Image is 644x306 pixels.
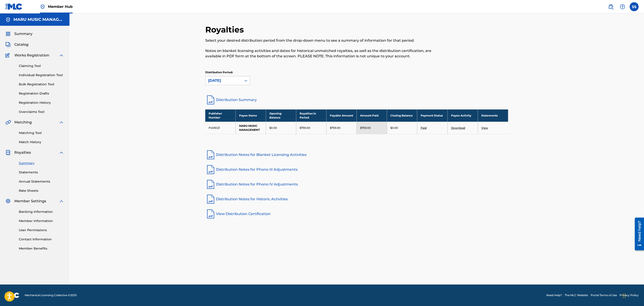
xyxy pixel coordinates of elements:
div: User Menu [630,2,639,11]
a: Distribution Notes for Phono III Adjustments [205,164,508,175]
p: Notes on blanket licensing activities and dates for historical unmatched royalties, as well as th... [205,48,439,59]
a: Distribution Notes for Blanket Licensing Activities [205,149,508,160]
img: expand [59,198,64,204]
a: Contact Information [19,237,64,242]
div: Drag [623,289,626,302]
img: expand [59,150,64,155]
iframe: Resource Center [631,216,644,252]
span: Member Hub [48,4,73,9]
p: $0.00 [390,126,398,130]
a: The MLC Website [565,293,588,297]
a: Download [451,126,465,129]
div: Help [618,2,627,11]
a: Summary [19,161,64,166]
th: Statements [478,109,508,122]
iframe: Chat Widget [622,284,644,306]
img: expand [59,120,64,125]
img: Matching [5,120,11,125]
img: distribution-summary-pdf [205,95,216,105]
a: Distribution Notes for Phono IV Adjustments [205,179,508,190]
div: [DATE] [208,78,239,83]
a: Need Help? [546,293,562,297]
img: Accounts [5,17,11,22]
a: Bulk Registration Tool [19,82,64,87]
th: Payee Activity [447,109,478,122]
a: Distribution Summary [205,95,508,105]
a: User Permissions [19,228,64,233]
p: Distribution Period: [205,70,250,74]
a: Member Information [19,219,64,223]
img: pdf [205,149,216,160]
a: Member Benefits [19,246,64,251]
img: Catalog [5,42,11,47]
img: pdf [205,209,216,219]
a: Rate Sheets [19,188,64,193]
a: Paid [421,126,427,129]
p: $759.00 [360,126,371,130]
a: Privacy Policy [620,293,639,297]
img: pdf [205,164,216,175]
td: MARU MUSIC MANAGEMENT [236,122,266,134]
a: SummarySummary [5,31,32,37]
img: pdf [205,179,216,190]
th: Payable Amount [326,109,357,122]
img: MLC Logo [5,3,23,10]
h5: MARU MUSIC MANAGEMENT [13,17,64,22]
th: Payment Status [417,109,447,122]
span: Summary [14,31,32,37]
th: Payee Name [236,109,266,122]
a: CatalogCatalog [5,42,28,47]
th: Amount Paid [357,109,387,122]
img: expand [59,53,64,58]
th: Publisher Number [205,109,236,122]
span: Matching [14,120,32,125]
a: Distribution Notes for Historic Activities [205,194,508,205]
p: Select your desired distribution period from the drop-down menu to see a summary of information f... [205,38,439,43]
td: P405OZ [205,122,236,134]
img: Royalties [5,150,11,155]
img: Member Settings [5,198,11,204]
img: pdf [205,194,216,205]
a: Match History [19,140,64,144]
img: Summary [5,31,11,37]
a: Statements [19,170,64,175]
a: Banking Information [19,209,64,214]
p: $0.00 [269,126,277,130]
a: Registration Drafts [19,91,64,96]
a: Individual Registration Tool [19,73,64,78]
th: Royalties in Period [296,109,326,122]
a: Claiming Tool [19,64,64,68]
a: Annual Statements [19,179,64,184]
p: $759.00 [330,126,340,130]
a: View [481,126,488,129]
a: Portal Terms of Use [591,293,617,297]
a: View Distribution Certification [205,209,508,219]
span: Member Settings [14,198,46,204]
img: Top Rightsholder [40,4,45,9]
img: Works Registration [5,53,11,58]
th: Closing Balance [387,109,417,122]
a: Matching Tool [19,131,64,135]
img: search [608,4,614,9]
th: Opening Balance [266,109,296,122]
a: Public Search [606,2,615,11]
a: Registration History [19,100,64,105]
span: Works Registration [14,53,49,58]
p: $759.00 [300,126,310,130]
span: Royalties [14,150,31,155]
span: Mechanical Licensing Collective © 2025 [25,293,77,297]
img: help [620,4,625,9]
a: Overclaims Tool [19,110,64,114]
h2: Royalties [205,25,246,35]
img: logo [5,293,19,298]
span: Catalog [14,42,28,47]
